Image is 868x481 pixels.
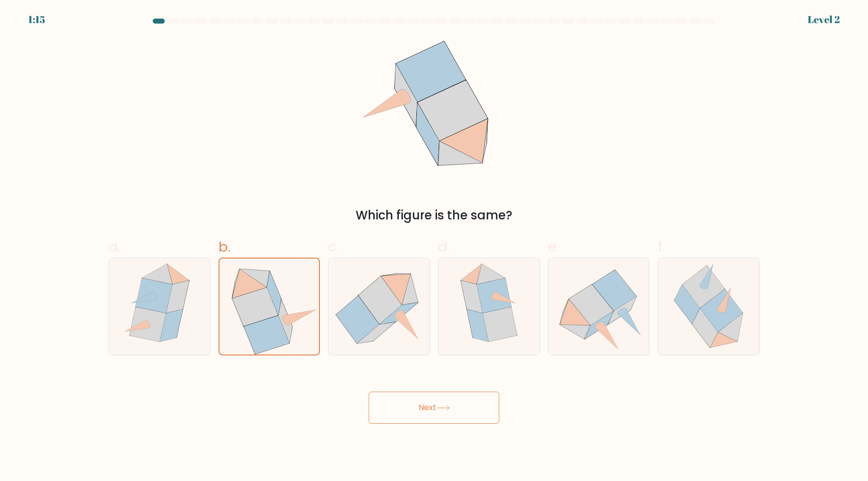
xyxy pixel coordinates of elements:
[548,237,559,257] span: e.
[108,237,121,257] span: a.
[369,392,499,424] button: Next
[28,12,45,27] div: 1:15
[438,237,450,257] span: d.
[328,237,339,257] span: c.
[219,237,231,257] span: b.
[808,12,840,27] div: Level 2
[658,237,665,257] span: f.
[115,206,753,224] div: Which figure is the same?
